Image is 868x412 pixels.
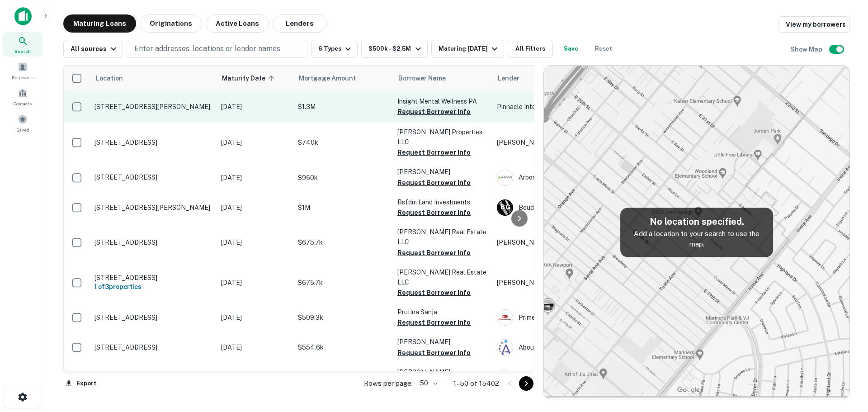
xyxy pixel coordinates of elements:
[217,66,293,91] th: Maturity Date
[298,342,388,352] p: $554.6k
[589,40,618,58] button: Reset
[140,14,202,33] button: Originations
[557,40,585,58] button: Save your search to get updates of matches that match your search criteria.
[63,14,136,33] button: Maturing Loans
[397,247,471,258] button: Request Borrower Info
[497,199,632,216] div: Boudrias Grove INC
[397,267,488,287] p: [PERSON_NAME] Real Estate LLC
[273,14,327,33] button: Lenders
[397,197,488,207] p: Bsfdm Land Investments
[364,378,413,389] p: Rows per page:
[94,103,212,111] p: [STREET_ADDRESS][PERSON_NAME]
[71,43,119,54] div: All sources
[298,102,388,112] p: $1.3M
[397,347,471,358] button: Request Borrower Info
[397,96,488,106] p: Insight Mental Weilness PA
[497,137,632,147] p: [PERSON_NAME]
[221,313,289,322] p: [DATE]
[397,167,488,177] p: [PERSON_NAME]
[397,337,488,347] p: [PERSON_NAME]
[94,343,212,351] p: [STREET_ADDRESS]
[299,73,368,84] span: Mortgage Amount
[508,40,553,58] button: All Filters
[397,207,471,218] button: Request Borrower Info
[221,102,289,112] p: [DATE]
[500,203,510,212] p: B G
[221,137,289,147] p: [DATE]
[627,215,766,228] h5: No location specified.
[94,274,212,282] p: [STREET_ADDRESS]
[311,40,358,58] button: 6 Types
[134,43,280,54] p: Enter addresses, locations or lender names
[497,170,632,186] div: Arbor Financial Group
[397,127,488,147] p: [PERSON_NAME] Properties LLC
[127,40,307,58] button: Enter addresses, locations or lender names
[3,111,42,135] a: Saved
[221,173,289,183] p: [DATE]
[544,66,849,399] img: map-placeholder.webp
[823,340,868,383] iframe: Chat Widget
[519,376,533,391] button: Go to next page
[397,317,471,328] button: Request Borrower Info
[397,227,488,247] p: [PERSON_NAME] Real Estate LLC
[221,342,289,352] p: [DATE]
[492,66,637,91] th: Lender
[497,310,513,325] img: picture
[90,66,217,91] th: Location
[778,16,850,33] a: View my borrowers
[397,367,488,377] p: [PERSON_NAME]
[3,85,42,109] a: Contacts
[14,47,31,55] span: Search
[298,313,388,322] p: $509.3k
[94,313,212,322] p: [STREET_ADDRESS]
[298,237,388,247] p: $675.7k
[3,58,42,83] a: Borrowers
[398,73,446,84] span: Borrower Name
[206,14,269,33] button: Active Loans
[497,102,632,112] p: Pinnacle Interests SAN Antonio LLC
[361,40,427,58] button: $500k - $2.5M
[416,377,439,390] div: 50
[497,237,632,247] p: [PERSON_NAME] Strategic Holdings LLC
[397,307,488,317] p: Prutina Sanja
[95,73,123,84] span: Location
[397,177,471,188] button: Request Borrower Info
[221,203,289,213] p: [DATE]
[453,378,499,389] p: 1–50 of 15402
[94,204,212,212] p: [STREET_ADDRESS][PERSON_NAME]
[627,228,766,250] p: Add a location to your search to use the map.
[497,369,632,386] div: MER
[16,126,29,133] span: Saved
[397,287,471,298] button: Request Borrower Info
[397,106,471,117] button: Request Borrower Info
[497,339,632,355] div: Abound Credit Union
[497,170,513,185] img: picture
[393,66,492,91] th: Borrower Name
[497,340,513,355] img: picture
[63,40,123,58] button: All sources
[497,309,632,326] div: Primelending, A Plainscapital Company
[497,370,513,385] img: picture
[63,377,99,390] button: Export
[14,7,32,25] img: capitalize-icon.png
[498,73,519,84] span: Lender
[298,137,388,147] p: $740k
[397,147,471,158] button: Request Borrower Info
[293,66,393,91] th: Mortgage Amount
[94,173,212,181] p: [STREET_ADDRESS]
[12,74,33,81] span: Borrowers
[431,40,504,58] button: Maturing [DATE]
[94,238,212,246] p: [STREET_ADDRESS]
[439,43,500,54] div: Maturing [DATE]
[790,44,824,54] h6: Show Map
[298,173,388,183] p: $950k
[94,282,212,292] h6: 1 of 3 properties
[497,278,632,288] p: [PERSON_NAME] Strategic Holdings LLC
[94,138,212,147] p: [STREET_ADDRESS]
[298,278,388,288] p: $675.7k
[221,278,289,288] p: [DATE]
[14,100,32,107] span: Contacts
